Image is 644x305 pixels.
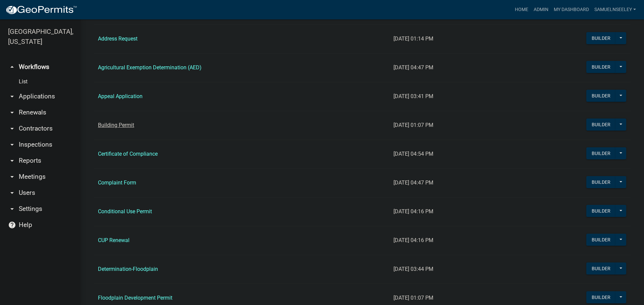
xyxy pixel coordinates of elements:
[592,3,639,16] a: SamuelNSeeley
[98,237,129,243] a: CUP Renewal
[98,35,138,42] a: Address Request
[586,234,616,246] button: Builder
[98,295,172,301] a: Floodplain Development Permit
[98,208,152,215] a: Conditional Use Permit
[586,32,616,44] button: Builder
[8,108,16,117] i: arrow_drop_down
[531,3,551,16] a: Admin
[393,179,433,186] span: [DATE] 04:47 PM
[393,266,433,272] span: [DATE] 03:44 PM
[393,35,433,42] span: [DATE] 01:14 PM
[586,119,616,131] button: Builder
[8,125,16,133] i: arrow_drop_down
[98,122,134,128] a: Building Permit
[98,64,202,71] a: Agricultural Exemption Determination (AED)
[586,205,616,217] button: Builder
[551,3,592,16] a: My Dashboard
[98,266,158,272] a: Determination-Floodplain
[8,141,16,149] i: arrow_drop_down
[393,122,433,128] span: [DATE] 01:07 PM
[393,237,433,243] span: [DATE] 04:16 PM
[512,3,531,16] a: Home
[586,176,616,188] button: Builder
[586,90,616,102] button: Builder
[586,291,616,303] button: Builder
[8,189,16,197] i: arrow_drop_down
[393,64,433,71] span: [DATE] 04:47 PM
[98,93,143,99] a: Appeal Application
[393,151,433,157] span: [DATE] 04:54 PM
[393,208,433,215] span: [DATE] 04:16 PM
[8,221,16,229] i: help
[393,93,433,99] span: [DATE] 03:41 PM
[8,157,16,165] i: arrow_drop_down
[8,92,16,100] i: arrow_drop_down
[8,63,16,71] i: arrow_drop_up
[98,179,136,186] a: Complaint Form
[586,147,616,159] button: Builder
[586,61,616,73] button: Builder
[8,173,16,181] i: arrow_drop_down
[586,262,616,275] button: Builder
[98,151,158,157] a: Certificate of Compliance
[393,295,433,301] span: [DATE] 01:07 PM
[8,205,16,213] i: arrow_drop_down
